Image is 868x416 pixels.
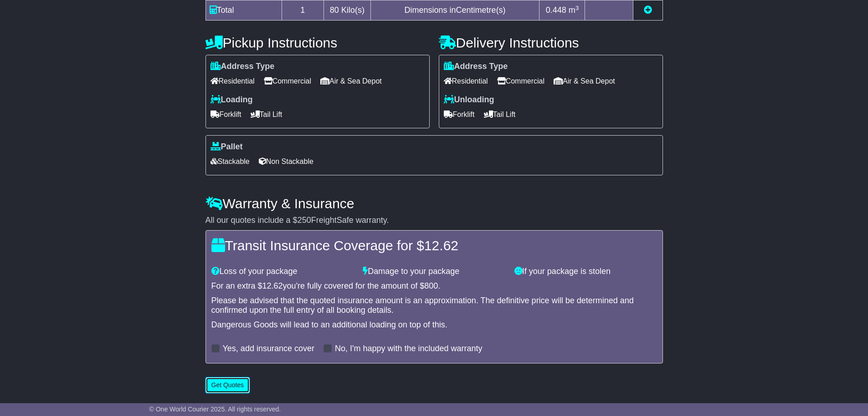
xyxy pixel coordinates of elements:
[370,0,539,21] td: Dimensions in Centimetre(s)
[205,0,282,21] td: Total
[424,281,438,290] span: 800
[424,238,458,253] span: 12.62
[444,95,494,105] label: Unloading
[546,5,566,15] span: 0.448
[644,5,652,15] a: Add new item
[211,320,657,330] div: Dangerous Goods will lead to an additional loading on top of this.
[497,74,544,88] span: Commercial
[211,238,657,253] h4: Transit Insurance Coverage for $
[251,107,282,121] span: Tail Lift
[211,62,275,72] label: Address Type
[205,196,663,211] h4: Warranty & Insurance
[330,5,339,15] span: 80
[335,344,483,354] label: No, I'm happy with the included warranty
[223,344,314,354] label: Yes, add insurance cover
[207,267,359,277] div: Loss of your package
[358,267,510,277] div: Damage to your package
[211,107,241,121] span: Forklift
[211,95,253,105] label: Loading
[205,377,250,393] button: Get Quotes
[282,0,324,21] td: 1
[211,74,255,88] span: Residential
[264,74,311,88] span: Commercial
[205,35,430,50] h4: Pickup Instructions
[298,216,311,225] span: 250
[205,216,663,226] div: All our quotes include a $ FreightSafe warranty.
[149,405,281,413] span: © One World Courier 2025. All rights reserved.
[211,281,657,291] div: For an extra $ you're fully covered for the amount of $ .
[259,154,313,169] span: Non Stackable
[211,296,657,316] div: Please be advised that the quoted insurance amount is an approximation. The definitive price will...
[444,107,475,121] span: Forklift
[320,74,382,88] span: Air & Sea Depot
[484,107,516,121] span: Tail Lift
[262,281,283,290] span: 12.62
[510,267,662,277] div: If your package is stolen
[444,74,488,88] span: Residential
[211,154,250,169] span: Stackable
[569,5,579,15] span: m
[439,35,663,50] h4: Delivery Instructions
[575,5,579,11] sup: 3
[324,0,371,21] td: Kilo(s)
[554,74,615,88] span: Air & Sea Depot
[211,142,243,152] label: Pallet
[444,62,508,72] label: Address Type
